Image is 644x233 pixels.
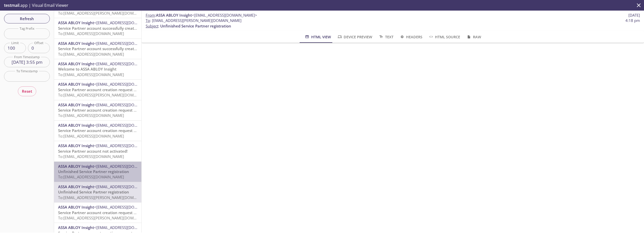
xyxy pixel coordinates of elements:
span: ASSA ABLOY Insight [58,61,94,66]
div: ASSA ABLOY Insight<[EMAIL_ADDRESS][DOMAIN_NAME]>Service Partner account creation request submitte... [54,100,141,120]
span: ASSA ABLOY Insight [58,225,94,230]
span: Service Partner account creation request pending approval [58,128,165,133]
span: <[EMAIL_ADDRESS][DOMAIN_NAME]> [94,205,159,210]
span: <[EMAIL_ADDRESS][DOMAIN_NAME]> [94,20,159,25]
span: To: [EMAIL_ADDRESS][PERSON_NAME][DOMAIN_NAME] [58,195,153,200]
span: Refresh [8,15,46,22]
span: To: [EMAIL_ADDRESS][DOMAIN_NAME] [58,31,124,36]
span: ASSA ABLOY Insight [58,164,94,169]
span: To [146,18,150,23]
span: ASSA ABLOY Insight [58,41,94,46]
button: Refresh [4,14,50,23]
span: : [EMAIL_ADDRESS][PERSON_NAME][DOMAIN_NAME] [146,18,242,23]
button: Reset [18,86,36,96]
span: [DATE] [628,13,640,18]
span: ASSA ABLOY Insight [58,20,94,25]
span: 4:18 pm [625,18,640,23]
div: ASSA ABLOY Insight<[EMAIL_ADDRESS][DOMAIN_NAME]>Service Partner account creation request pending ... [54,80,141,100]
span: <[EMAIL_ADDRESS][DOMAIN_NAME]> [192,13,257,18]
span: ASSA ABLOY Insight [58,205,94,210]
span: To: [EMAIL_ADDRESS][PERSON_NAME][DOMAIN_NAME] [58,92,153,97]
span: ASSA ABLOY Insight [58,143,94,148]
span: To: [EMAIL_ADDRESS][PERSON_NAME][DOMAIN_NAME] [58,11,153,16]
span: <[EMAIL_ADDRESS][DOMAIN_NAME]> [94,102,159,107]
span: To: [EMAIL_ADDRESS][DOMAIN_NAME] [58,72,124,77]
span: <[EMAIL_ADDRESS][DOMAIN_NAME]> [94,123,159,128]
span: To: [EMAIL_ADDRESS][DOMAIN_NAME] [58,174,124,179]
span: To: [EMAIL_ADDRESS][DOMAIN_NAME] [58,154,124,159]
span: <[EMAIL_ADDRESS][DOMAIN_NAME]> [94,82,159,87]
span: Service Partner account successfully created! [58,46,140,51]
span: Service Partner account creation request pending approval [58,210,165,215]
span: Subject [146,23,158,28]
span: Service Partner account successfully created! [58,26,140,31]
span: Reset [22,88,32,94]
span: <[EMAIL_ADDRESS][DOMAIN_NAME]> [94,143,159,148]
span: ASSA ABLOY Insight [156,13,192,18]
span: To: [EMAIL_ADDRESS][DOMAIN_NAME] [58,113,124,118]
span: HTML Source [428,34,460,40]
span: <[EMAIL_ADDRESS][DOMAIN_NAME]> [94,184,159,189]
span: Raw [466,34,481,40]
p: : [146,18,640,29]
span: <[EMAIL_ADDRESS][DOMAIN_NAME]> [94,41,159,46]
span: <[EMAIL_ADDRESS][DOMAIN_NAME]> [94,225,159,230]
div: ASSA ABLOY Insight<[EMAIL_ADDRESS][DOMAIN_NAME]>Service Partner account not activated!To:[EMAIL_A... [54,141,141,161]
span: Device Preview [337,34,372,40]
div: ASSA ABLOY Insight<[EMAIL_ADDRESS][DOMAIN_NAME]>Service Partner account creation request pending ... [54,203,141,223]
span: Headers [399,34,422,40]
span: Service Partner account not activated! [58,149,128,154]
span: Text [378,34,393,40]
div: ASSA ABLOY Insight<[EMAIL_ADDRESS][DOMAIN_NAME]>Welcome to ASSA ABLOY InsightTo:[EMAIL_ADDRESS][D... [54,59,141,79]
span: HTML View [304,34,331,40]
span: testmail [4,3,19,8]
span: To: [EMAIL_ADDRESS][PERSON_NAME][DOMAIN_NAME] [58,215,153,220]
span: ASSA ABLOY Insight [58,82,94,87]
span: : [146,13,257,18]
span: Unfinished Service Partner registration [58,169,129,174]
span: Service Partner account creation request submitted [58,108,152,113]
span: To: [EMAIL_ADDRESS][DOMAIN_NAME] [58,134,124,139]
span: To: [EMAIL_ADDRESS][DOMAIN_NAME] [58,52,124,57]
span: ASSA ABLOY Insight [58,184,94,189]
span: <[EMAIL_ADDRESS][DOMAIN_NAME]> [94,164,159,169]
span: Service Partner account creation request pending approval [58,87,165,92]
div: ASSA ABLOY Insight<[EMAIL_ADDRESS][DOMAIN_NAME]>Service Partner account successfully created!To:[... [54,39,141,59]
span: ASSA ABLOY Insight [58,102,94,107]
span: <[EMAIL_ADDRESS][DOMAIN_NAME]> [94,61,159,66]
div: ASSA ABLOY Insight<[EMAIL_ADDRESS][DOMAIN_NAME]>Unfinished Service Partner registrationTo:[EMAIL_... [54,182,141,202]
span: From [146,13,155,18]
span: Unfinished Service Partner registration [160,23,231,28]
span: Unfinished Service Partner registration [58,189,129,194]
span: ASSA ABLOY Insight [58,123,94,128]
div: ASSA ABLOY Insight<[EMAIL_ADDRESS][DOMAIN_NAME]>Unfinished Service Partner registrationTo:[EMAIL_... [54,162,141,182]
span: Welcome to ASSA ABLOY Insight [58,66,116,72]
div: ASSA ABLOY Insight<[EMAIL_ADDRESS][DOMAIN_NAME]>Service Partner account creation request pending ... [54,121,141,141]
div: ASSA ABLOY Insight<[EMAIL_ADDRESS][DOMAIN_NAME]>Service Partner account successfully created!To:[... [54,18,141,38]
